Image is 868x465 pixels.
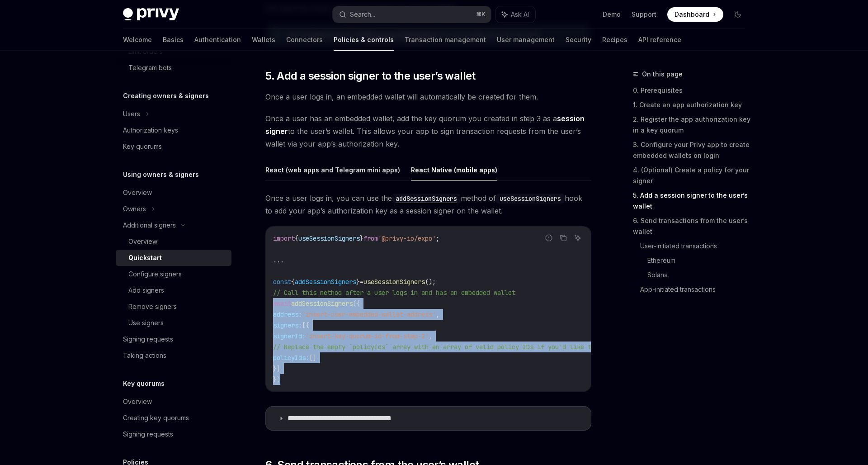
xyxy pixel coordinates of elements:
[392,194,461,204] code: addSessionSigners
[638,29,681,51] a: API reference
[273,354,309,362] span: policyIds:
[425,278,436,286] span: ();
[566,29,591,51] a: Security
[273,375,280,384] span: })
[116,138,231,155] a: Key quorums
[302,321,309,329] span: [{
[116,410,231,426] a: Creating key quorums
[295,278,356,286] span: addSessionSigners
[333,6,491,23] button: Search...⌘K
[123,109,140,119] div: Users
[265,192,591,217] span: Once a user logs in, you can use the method of hook to add your app’s authorization key as a sess...
[495,6,535,23] button: Ask AI
[116,233,231,250] a: Overview
[642,69,683,80] span: On this page
[265,159,400,180] button: React (web apps and Telegram mini apps)
[265,112,591,150] span: Once a user has an embedded wallet, add the key quorum you created in step 3 as a to the user’s w...
[350,9,375,20] div: Search...
[116,394,231,410] a: Overview
[128,269,182,280] div: Configure signers
[496,194,565,204] code: useSessionSigners
[123,125,178,136] div: Authorization keys
[436,234,439,242] span: ;
[273,299,291,308] span: await
[265,90,591,103] span: Once a user logs in, an embedded wallet will automatically be created for them.
[476,11,486,18] span: ⌘ K
[123,413,189,423] div: Creating key quorums
[302,310,436,318] span: 'insert-user-embedded-wallet-address'
[128,318,164,328] div: Use signers
[273,321,302,329] span: signers:
[633,163,752,188] a: 4. (Optional) Create a policy for your signer
[363,234,378,242] span: from
[116,122,231,138] a: Authorization keys
[353,299,360,308] span: ({
[405,29,486,51] a: Transaction management
[128,62,172,73] div: Telegram bots
[667,7,723,22] a: Dashboard
[273,278,291,286] span: const
[286,29,323,51] a: Connectors
[123,429,173,440] div: Signing requests
[633,188,752,214] a: 5. Add a session signer to the user’s wallet
[116,185,231,201] a: Overview
[116,60,231,76] a: Telegram bots
[123,204,146,214] div: Owners
[360,234,363,242] span: }
[123,220,176,231] div: Additional signers
[543,232,555,244] button: Report incorrect code
[557,232,569,244] button: Copy the contents from the code block
[128,236,157,247] div: Overview
[632,10,656,19] a: Support
[306,332,429,340] span: 'insert-key-quorum-id-from-step-2'
[309,354,316,362] span: []
[640,282,752,297] a: App-initiated transactions
[497,29,555,51] a: User management
[123,350,166,361] div: Taking actions
[356,278,360,286] span: }
[675,10,709,19] span: Dashboard
[123,141,162,152] div: Key quorums
[116,266,231,282] a: Configure signers
[128,301,177,312] div: Remove signers
[123,187,152,198] div: Overview
[378,234,436,242] span: '@privy-io/expo'
[411,159,497,180] button: React Native (mobile apps)
[273,310,302,318] span: address:
[334,29,394,51] a: Policies & controls
[123,169,199,180] h5: Using owners & signers
[363,278,425,286] span: useSessionSigners
[116,315,231,331] a: Use signers
[123,29,152,51] a: Welcome
[633,98,752,112] a: 1. Create an app authorization key
[273,256,284,264] span: ...
[123,334,173,345] div: Signing requests
[273,234,295,242] span: import
[291,278,295,286] span: {
[392,194,461,203] a: addSessionSigners
[116,347,231,364] a: Taking actions
[633,138,752,163] a: 3. Configure your Privy app to create embedded wallets on login
[436,310,439,318] span: ,
[298,234,360,242] span: useSessionSigners
[163,29,184,51] a: Basics
[128,285,164,296] div: Add signers
[273,289,515,297] span: // Call this method after a user logs in and has an embedded wallet
[633,214,752,239] a: 6. Send transactions from the user’s wallet
[116,299,231,315] a: Remove signers
[647,253,752,268] a: Ethereum
[647,268,752,282] a: Solana
[429,332,432,340] span: ,
[291,299,353,308] span: addSessionSigners
[273,365,280,373] span: }]
[116,331,231,347] a: Signing requests
[602,29,627,51] a: Recipes
[252,29,275,51] a: Wallets
[633,83,752,98] a: 0. Prerequisites
[116,250,231,266] a: Quickstart
[123,396,152,407] div: Overview
[731,7,745,22] button: Toggle dark mode
[640,239,752,253] a: User-initiated transactions
[572,232,584,244] button: Ask AI
[295,234,298,242] span: {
